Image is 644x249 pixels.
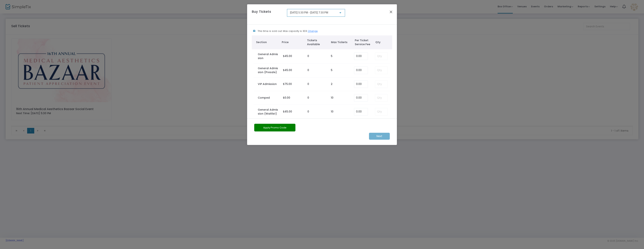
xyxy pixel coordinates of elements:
label: General Admission (Waitlist) [258,108,279,116]
span: Price [282,40,303,44]
input: Enter Service Fee [354,67,368,74]
label: General Admission (Presale) [258,66,279,74]
input: Enter Service Fee [354,108,368,115]
label: 10 [331,110,333,114]
h4: Buy Tickets [250,9,285,20]
a: Change [308,29,318,33]
span: $45.00 [283,68,292,72]
span: Max Tickets [331,40,351,44]
label: 5 [331,68,332,72]
label: General Admission [258,52,279,60]
input: Enter Service Fee [354,81,368,88]
p: This time is sold out. Max capacity is 303 [258,29,318,33]
span: Tickets Available [307,38,327,46]
label: Comped [258,96,270,100]
input: Enter Service Fee [354,53,368,60]
button: Apply Promo Code [254,124,295,131]
span: [DATE] 5:30 PM - [DATE] 7:30 PM [290,11,328,14]
span: $75.00 [283,82,292,86]
span: $45.00 [283,54,292,58]
span: $0.00 [283,96,290,100]
input: Enter Service Fee [354,94,368,101]
label: 0 [307,96,309,100]
label: 0 [307,68,309,72]
label: 2 [331,82,332,86]
label: 0 [307,82,309,86]
label: VIP Admission [258,82,277,86]
label: 10 [331,96,333,100]
span: Per Ticket Service Fee [355,38,373,46]
label: 0 [307,110,309,114]
label: 0 [307,54,309,58]
span: Section [256,40,278,44]
span: Qty [375,40,390,44]
span: $45.00 [283,110,292,113]
label: 5 [331,54,332,58]
button: Close [389,9,394,14]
